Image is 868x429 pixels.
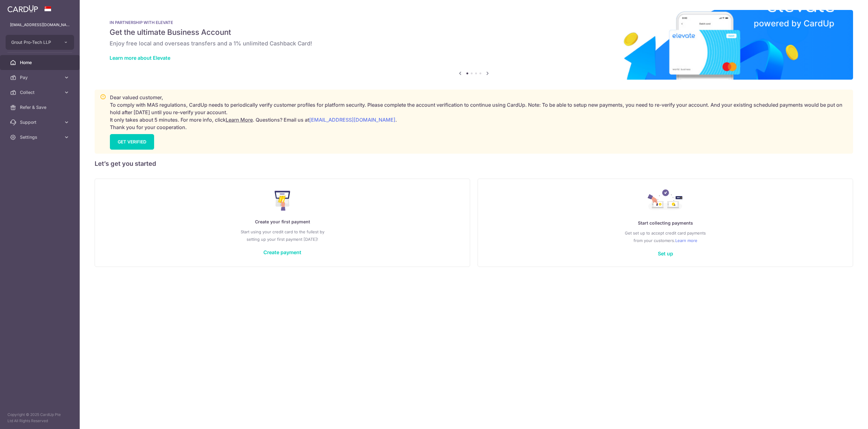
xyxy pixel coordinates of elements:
h6: Enjoy free local and overseas transfers and a 1% unlimited Cashback Card! [110,40,838,47]
a: Learn more [675,237,697,244]
h5: Get the ultimate Business Account [110,27,838,37]
img: Renovation banner [95,10,853,80]
a: Learn more about Elevate [110,55,170,61]
p: Start using your credit card to the fullest by setting up your first payment [DATE]! [107,228,457,243]
p: Start collecting payments [490,219,840,227]
p: IN PARTNERSHIP WITH ELEVATE [110,20,838,25]
h5: Let’s get you started [95,159,853,169]
a: Learn More [226,117,253,123]
span: Home [20,59,61,66]
span: Refer & Save [20,104,61,110]
p: Get set up to accept credit card payments from your customers. [490,229,840,244]
span: Pay [20,74,61,81]
p: Dear valued customer, To comply with MAS regulations, CardUp needs to periodically verify custome... [110,94,848,131]
p: [EMAIL_ADDRESS][DOMAIN_NAME] [10,22,70,28]
span: Collect [20,89,61,96]
button: Grout Pro-Tech LLP [6,35,74,50]
a: Set up [658,250,673,257]
span: Settings [20,134,61,140]
img: Make Payment [275,191,290,211]
span: Support [20,119,61,125]
img: Collect Payment [648,189,683,212]
a: GET VERIFIED [110,134,154,150]
img: CardUp [7,5,38,12]
a: Create payment [263,249,301,255]
a: [EMAIL_ADDRESS][DOMAIN_NAME] [309,117,395,123]
p: Create your first payment [107,218,457,226]
span: Grout Pro-Tech LLP [11,39,57,45]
